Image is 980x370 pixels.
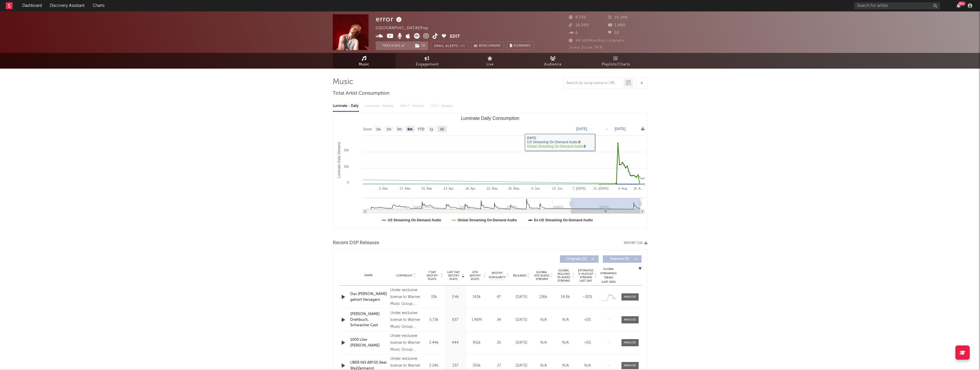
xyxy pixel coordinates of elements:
text: 20k [344,148,349,152]
button: Originals(12) [560,255,599,263]
div: 136k [534,294,553,300]
div: Name [350,273,388,278]
span: Released [513,274,526,277]
button: Summary [507,41,534,50]
span: Total Artist Consumption [333,90,389,97]
span: Global ATD Audio Streams [534,270,550,281]
span: Playlists/Charts [602,61,630,68]
text: 18. A… [633,187,644,190]
div: 2.44k [425,340,443,346]
text: Luminate Daily Streams [337,142,341,178]
text: Luminate Daily Consumption [461,116,519,121]
text: 14. Apr [444,187,454,190]
div: <5% [578,340,597,346]
div: 355k [468,363,486,369]
a: Live [459,53,522,69]
span: 6 [569,31,578,35]
input: Search for artists [854,2,940,9]
text: 4. Aug [618,187,627,190]
a: Engagement [396,53,459,69]
div: [DATE] [512,317,531,323]
span: Live [486,61,494,68]
div: ~ 30 % [578,294,597,300]
div: Das [PERSON_NAME] gehört Versagern [350,291,388,303]
text: All [440,127,444,131]
div: N/A [556,340,575,346]
div: 30 [489,340,509,346]
div: 951k [468,340,486,346]
a: Benchmark [471,41,504,50]
svg: Luminate Daily Consumption [333,114,647,228]
text: 26. May [508,187,520,190]
text: 1m [386,127,391,131]
div: Under exclusive license to Warner Music Group Germany Holding GmbH, © 2023 therror [390,333,421,353]
div: 337 [446,363,465,369]
div: Luminate - Daily [333,101,359,111]
text: [DATE] [615,127,625,131]
a: Playlists/Charts [585,53,648,69]
span: Last Day Spotify Plays [446,270,461,281]
button: Tracking [376,41,411,50]
text: US Streaming On-Demand Audio [388,218,441,222]
a: 1000 Liter [PERSON_NAME] [350,337,388,348]
div: N/A [556,363,575,369]
div: 5.73k [425,317,443,323]
div: [DATE] [512,294,531,300]
span: Jump Score: 74.6 [569,46,603,49]
text: Global Streaming On-Demand Audio [457,218,517,222]
span: 98.560 Monthly Listeners [569,39,624,43]
text: Ex-US Streaming On-Demand Audio [534,218,593,222]
div: [DATE] [512,363,531,369]
span: Audience [544,61,562,68]
div: 34 [489,317,509,323]
div: 27 [489,363,509,369]
text: 21. [DATE] [593,187,608,190]
text: 17. Mar [399,187,410,190]
a: Audience [522,53,585,69]
span: ( 1 ) [411,41,428,50]
span: Estimated % Playlist Streams Last Day [578,269,594,283]
div: Under exclusive license to Warner Music Group Germany Holding GmbH, © 2025 error [390,287,421,307]
span: 50 [608,31,619,35]
div: 33k [425,294,443,300]
input: Search by song name or URL [563,81,624,85]
text: 1w [376,127,381,131]
div: N/A [534,363,553,369]
div: [GEOGRAPHIC_DATA] | Pop [376,25,435,32]
text: 10k [344,165,349,168]
span: Recent DSP Releases [333,240,379,246]
span: 1.480 [608,23,625,27]
a: [PERSON_NAME] Drehbuch, Schwacher Cast [350,311,388,328]
span: Spotify Popularity [489,271,506,280]
div: N/A [556,317,575,323]
button: Edit [450,33,460,40]
span: Features ( 0 ) [607,257,633,261]
div: 14.8k [556,294,575,300]
span: ATD Spotify Plays [468,270,483,281]
text: 7. [DATE] [572,187,586,190]
div: 2.24k [425,363,443,369]
span: Copyright [396,274,413,277]
text: 1y [429,127,433,131]
span: 18.000 [569,23,589,27]
button: Email AlertsOn [431,41,468,50]
text: 0 [347,181,349,184]
div: [DATE] [512,340,531,346]
div: 3.4k [446,294,465,300]
div: N/A [534,340,553,346]
span: 9.733 [569,16,586,19]
span: Global Rolling 7D Audio Streams [556,269,572,283]
span: 10.249 [608,16,628,19]
text: 9. Jun [531,187,540,190]
text: [DATE] [576,127,587,131]
div: Under exclusive license to Warner Music Group Germany Holding GmbH, © 2023 therror [390,310,421,330]
div: 47 [489,294,509,300]
span: Engagement [416,61,439,68]
text: Zoom [363,127,372,131]
div: 444 [446,340,465,346]
button: Export CSV [624,241,648,245]
text: 3. Mar [379,187,388,190]
text: 28. Apr [465,187,475,190]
